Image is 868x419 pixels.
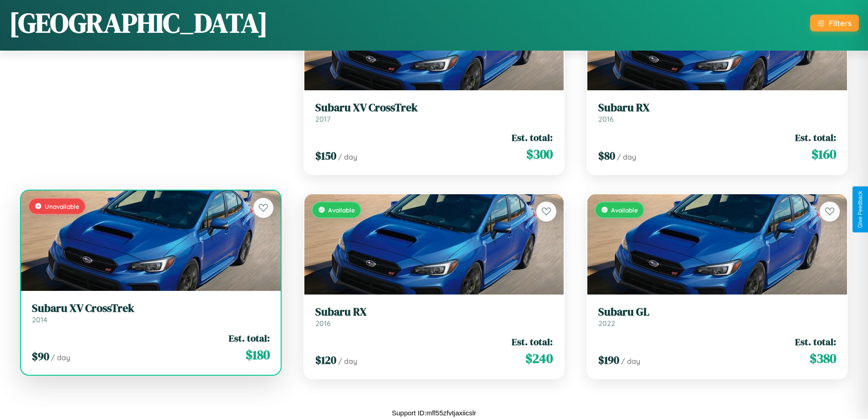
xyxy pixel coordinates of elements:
[512,335,553,348] span: Est. total:
[598,101,836,124] a: Subaru RX2016
[598,305,836,328] a: Subaru GL2022
[598,319,615,328] span: 2022
[315,352,336,367] span: $ 120
[32,349,49,364] span: $ 90
[51,353,70,362] span: / day
[9,4,268,41] h1: [GEOGRAPHIC_DATA]
[315,305,553,328] a: Subaru RX2016
[812,145,836,163] span: $ 160
[598,114,614,124] span: 2016
[32,315,47,324] span: 2014
[315,148,336,163] span: $ 150
[315,319,331,328] span: 2016
[32,302,270,315] h3: Subaru XV CrossTrek
[525,349,553,367] span: $ 240
[810,15,859,31] button: Filters
[246,346,270,364] span: $ 180
[829,18,852,28] div: Filters
[315,114,330,124] span: 2017
[598,101,836,114] h3: Subaru RX
[512,131,553,144] span: Est. total:
[611,206,638,214] span: Available
[857,191,863,228] div: Give Feedback
[810,349,836,367] span: $ 380
[795,335,836,348] span: Est. total:
[526,145,553,163] span: $ 300
[598,148,615,163] span: $ 80
[315,101,553,114] h3: Subaru XV CrossTrek
[315,305,553,319] h3: Subaru RX
[392,407,476,419] p: Support ID: mfl55zfvtjaxiicslr
[621,357,640,366] span: / day
[45,202,79,210] span: Unavailable
[328,206,355,214] span: Available
[598,352,619,367] span: $ 190
[598,305,836,319] h3: Subaru GL
[229,331,270,345] span: Est. total:
[795,131,836,144] span: Est. total:
[338,152,357,161] span: / day
[315,101,553,124] a: Subaru XV CrossTrek2017
[617,152,636,161] span: / day
[32,302,270,324] a: Subaru XV CrossTrek2014
[338,357,357,366] span: / day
